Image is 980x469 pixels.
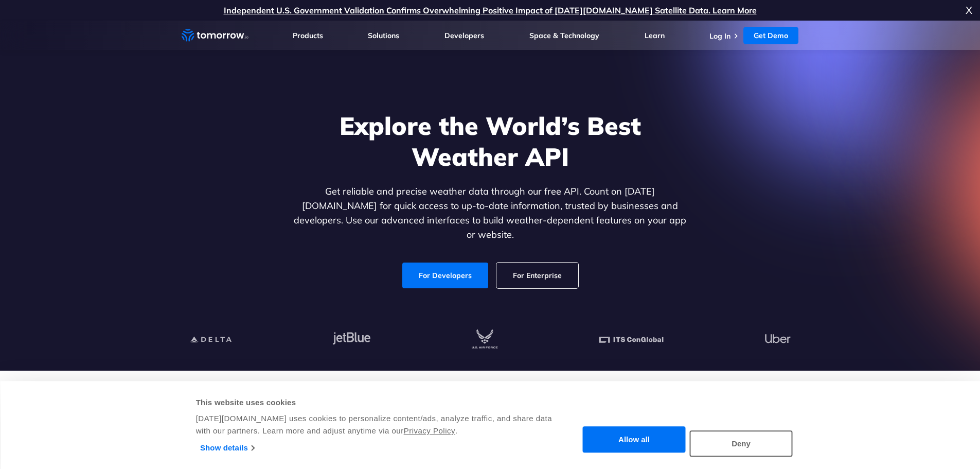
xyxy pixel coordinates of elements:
a: For Developers [402,263,488,288]
a: For Enterprise [496,263,578,288]
a: Solutions [368,31,399,40]
a: Log In [709,31,730,41]
a: Products [293,31,323,40]
a: Show details [200,440,254,456]
a: Developers [444,31,484,40]
a: Get Demo [743,27,798,44]
a: Home link [182,28,248,43]
a: Space & Technology [529,31,599,40]
p: Get reliable and precise weather data through our free API. Count on [DATE][DOMAIN_NAME] for quic... [292,184,689,242]
button: Deny [690,430,793,457]
a: Privacy Policy [404,426,455,435]
div: This website uses cookies [196,396,554,409]
a: Independent U.S. Government Validation Confirms Overwhelming Positive Impact of [DATE][DOMAIN_NAM... [224,5,757,15]
h1: Explore the World’s Best Weather API [292,110,689,172]
a: Learn [645,31,665,40]
button: Allow all [583,427,686,453]
div: [DATE][DOMAIN_NAME] uses cookies to personalize content/ads, analyze traffic, and share data with... [196,412,554,437]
